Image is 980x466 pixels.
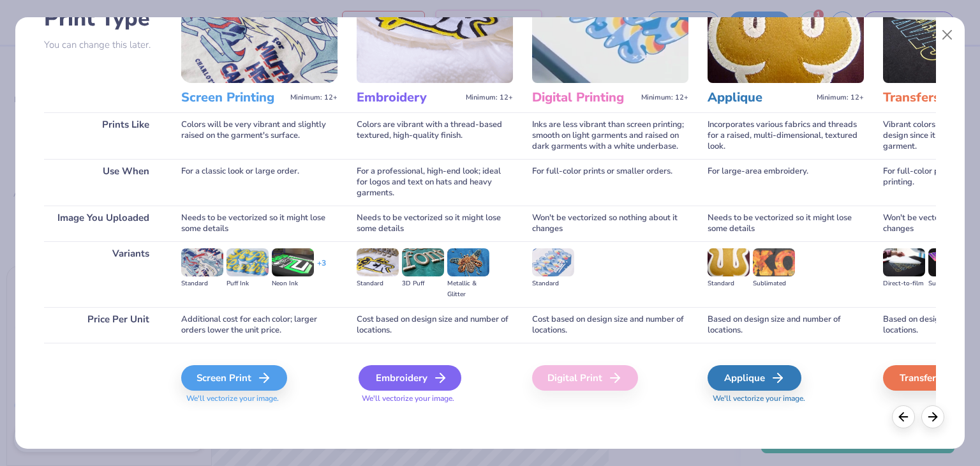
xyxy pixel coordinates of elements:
img: Sublimated [753,248,795,276]
div: Standard [532,278,574,289]
div: Prints Like [44,112,162,159]
div: Direct-to-film [883,278,925,289]
img: Standard [708,248,750,276]
div: For a classic look or large order. [181,159,338,206]
div: Cost based on design size and number of locations. [532,307,688,343]
div: Variants [44,241,162,307]
div: Won't be vectorized so nothing about it changes [532,206,688,241]
div: 3D Puff [402,278,444,289]
div: Colors will be very vibrant and slightly raised on the garment's surface. [181,112,338,159]
div: Puff Ink [226,278,269,289]
div: Based on design size and number of locations. [708,307,864,343]
div: For a professional, high-end look; ideal for logos and text on hats and heavy garments. [357,159,513,206]
div: Neon Ink [272,278,314,289]
img: Standard [181,248,223,276]
div: Metallic & Glitter [447,278,489,300]
p: You can change this later. [44,40,162,50]
div: Transfers [883,365,977,391]
div: Incorporates various fabrics and threads for a raised, multi-dimensional, textured look. [708,112,864,159]
span: We'll vectorize your image. [181,393,338,404]
img: Standard [532,248,574,276]
div: Standard [181,278,223,289]
div: Price Per Unit [44,307,162,343]
div: Screen Print [181,365,287,391]
span: Minimum: 12+ [466,93,513,102]
span: We'll vectorize your image. [708,393,864,404]
span: Minimum: 12+ [641,93,688,102]
span: Minimum: 12+ [817,93,864,102]
div: Digital Print [532,365,638,391]
div: Needs to be vectorized so it might lose some details [708,206,864,241]
img: 3D Puff [402,248,444,276]
div: Applique [708,365,801,391]
img: Supacolor [928,248,970,276]
div: Standard [357,278,399,289]
h3: Applique [708,89,812,106]
button: Close [935,23,960,47]
div: Image You Uploaded [44,206,162,241]
img: Standard [357,248,399,276]
span: Minimum: 12+ [290,93,338,102]
h3: Screen Printing [181,89,285,106]
div: Additional cost for each color; larger orders lower the unit price. [181,307,338,343]
div: Supacolor [928,278,970,289]
div: Sublimated [753,278,795,289]
div: Embroidery [359,365,461,391]
div: Needs to be vectorized so it might lose some details [181,206,338,241]
div: Cost based on design size and number of locations. [357,307,513,343]
div: Inks are less vibrant than screen printing; smooth on light garments and raised on dark garments ... [532,112,688,159]
div: Needs to be vectorized so it might lose some details [357,206,513,241]
span: We'll vectorize your image. [357,393,513,404]
img: Metallic & Glitter [447,248,489,276]
div: Colors are vibrant with a thread-based textured, high-quality finish. [357,112,513,159]
img: Direct-to-film [883,248,925,276]
h3: Embroidery [357,89,461,106]
div: + 3 [317,258,326,280]
img: Neon Ink [272,248,314,276]
div: Use When [44,159,162,206]
div: Standard [708,278,750,289]
div: For full-color prints or smaller orders. [532,159,688,206]
h3: Digital Printing [532,89,636,106]
img: Puff Ink [226,248,269,276]
div: For large-area embroidery. [708,159,864,206]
